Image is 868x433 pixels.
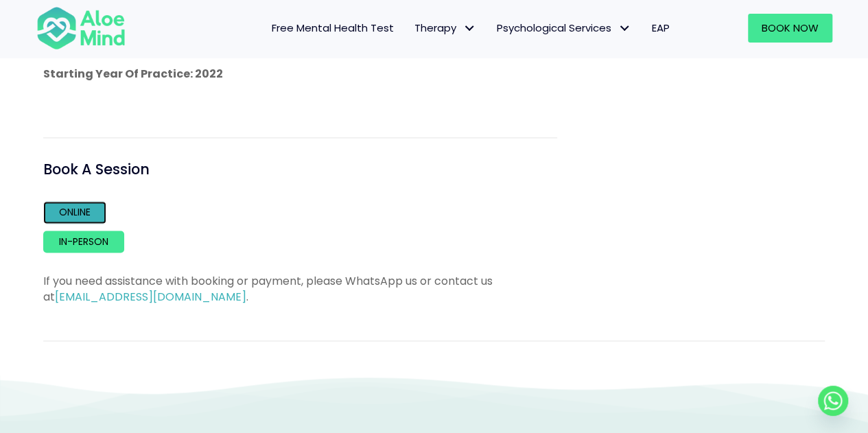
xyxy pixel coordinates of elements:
span: Psychological Services: submenu [615,19,635,38]
span: EAP [652,21,670,35]
span: Psychological Services [497,21,631,35]
span: Book A Session [43,159,150,179]
a: Online [43,201,106,223]
span: Therapy [414,21,476,35]
a: Book Now [748,14,832,43]
a: Free Mental Health Test [261,14,404,43]
nav: Menu [143,14,680,43]
a: TherapyTherapy: submenu [404,14,486,43]
a: In-person [43,231,124,253]
strong: Starting Year Of Practice: 2022 [43,66,223,82]
a: Psychological ServicesPsychological Services: submenu [486,14,642,43]
img: Aloe mind Logo [36,5,126,51]
a: EAP [642,14,680,43]
span: Book Now [762,21,819,35]
span: Therapy: submenu [460,19,480,38]
a: [EMAIL_ADDRESS][DOMAIN_NAME] [55,289,246,305]
p: If you need assistance with booking or payment, please WhatsApp us or contact us at . [43,273,557,305]
span: Free Mental Health Test [272,21,394,35]
a: Whatsapp [818,386,848,416]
